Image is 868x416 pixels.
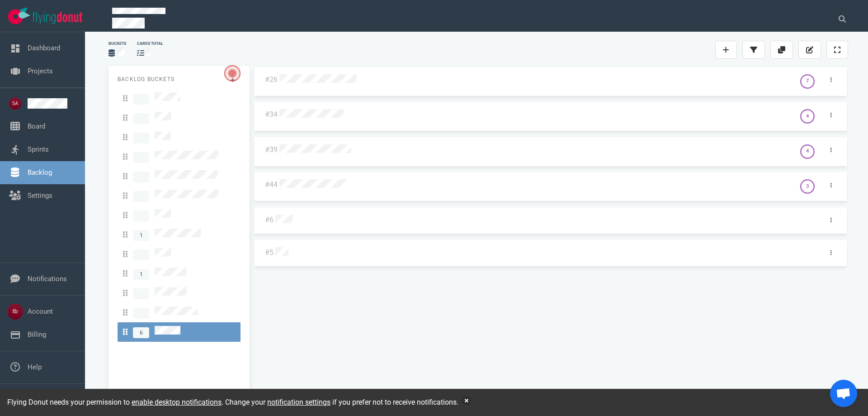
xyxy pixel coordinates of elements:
[28,330,46,339] a: Billing
[267,398,330,406] a: notification settings
[806,113,809,120] div: 4
[830,380,857,407] div: Open de chat
[118,264,241,283] a: 1
[7,398,222,406] span: Flying Donut needs your permission to
[133,269,149,280] span: 1
[133,327,149,338] span: 6
[265,215,274,224] a: #6
[28,191,52,200] a: Settings
[28,67,53,75] a: Projects
[806,183,809,191] div: 3
[33,12,82,24] img: Flying Donut text logo
[806,77,809,85] div: 7
[132,398,222,406] a: enable desktop notifications
[222,398,458,406] span: . Change your if you prefer not to receive notifications.
[28,307,53,316] a: Account
[265,248,274,257] a: #5
[28,275,67,283] a: Notifications
[28,168,52,177] a: Backlog
[265,75,278,84] a: #26
[265,180,278,189] a: #44
[118,225,241,244] a: 1
[118,322,241,342] a: 6
[133,230,149,241] span: 1
[28,122,45,130] a: Board
[137,41,163,47] div: cards total
[265,145,278,154] a: #39
[265,110,278,119] a: #34
[28,363,42,371] a: Help
[806,148,809,155] div: 4
[118,75,241,83] p: Backlog Buckets
[108,41,126,47] div: Buckets
[224,65,241,81] button: Open the dialog
[28,44,60,52] a: Dashboard
[28,145,49,153] a: Sprints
